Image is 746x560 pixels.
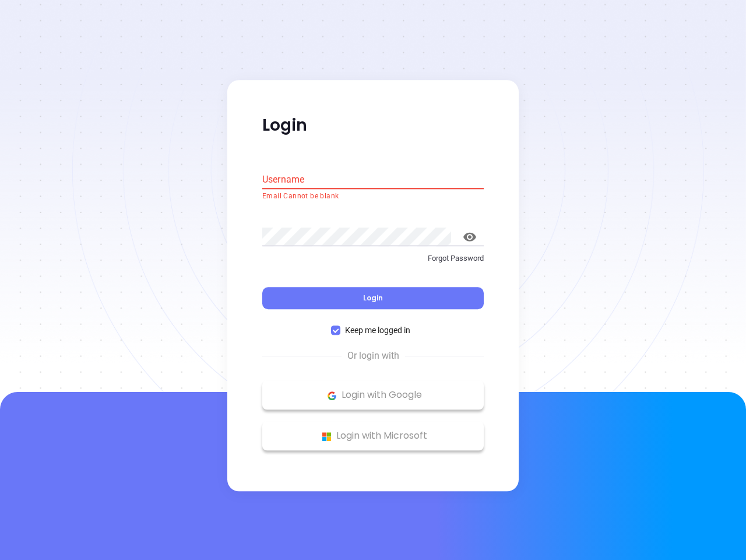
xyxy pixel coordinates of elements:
p: Email Cannot be blank [262,191,484,202]
img: Google Logo [325,388,339,403]
span: Login [363,293,383,303]
button: Login [262,288,484,310]
p: Login with Google [268,387,478,404]
a: Forgot Password [262,253,484,274]
span: Or login with [342,349,405,363]
img: Microsoft Logo [319,429,334,444]
button: Google Logo Login with Google [262,381,484,410]
p: Forgot Password [262,253,484,264]
p: Login [262,115,484,136]
button: toggle password visibility [456,223,484,251]
span: Keep me logged in [340,324,415,337]
button: Microsoft Logo Login with Microsoft [262,422,484,451]
p: Login with Microsoft [268,428,478,445]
